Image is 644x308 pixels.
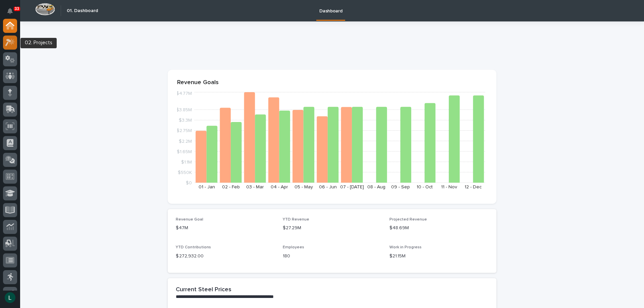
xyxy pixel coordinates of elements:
[176,253,275,260] p: $ 272,932.00
[176,108,192,112] tspan: $3.85M
[417,185,433,189] text: 10 - Oct
[389,245,422,249] span: Work in Progress
[246,185,264,189] text: 03 - Mar
[389,225,488,232] p: $48.69M
[391,185,410,189] text: 09 - Sep
[441,185,457,189] text: 11 - Nov
[199,185,215,189] text: 01 - Jan
[35,3,55,15] img: Workspace Logo
[15,6,19,11] p: 33
[178,170,192,175] tspan: $550K
[389,218,427,222] span: Projected Revenue
[294,185,313,189] text: 05 - May
[176,245,211,249] span: YTD Contributions
[186,181,192,185] tspan: $0
[8,8,17,19] div: Notifications33
[176,91,192,96] tspan: $4.77M
[340,185,364,189] text: 07 - [DATE]
[283,253,382,260] p: 180
[176,225,275,232] p: $47M
[389,253,488,260] p: $21.15M
[179,118,192,123] tspan: $3.3M
[465,185,482,189] text: 12 - Dec
[176,128,192,133] tspan: $2.75M
[181,160,192,164] tspan: $1.1M
[176,286,231,294] h2: Current Steel Prices
[177,149,192,154] tspan: $1.65M
[222,185,240,189] text: 02 - Feb
[176,218,203,222] span: Revenue Goal
[67,8,98,14] h2: 01. Dashboard
[283,225,382,232] p: $27.29M
[319,185,337,189] text: 06 - Jun
[177,79,487,86] p: Revenue Goals
[3,4,17,18] button: Notifications
[3,291,17,305] button: users-avatar
[367,185,385,189] text: 08 - Aug
[283,218,309,222] span: YTD Revenue
[271,185,288,189] text: 04 - Apr
[179,139,192,143] tspan: $2.2M
[283,245,304,249] span: Employees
